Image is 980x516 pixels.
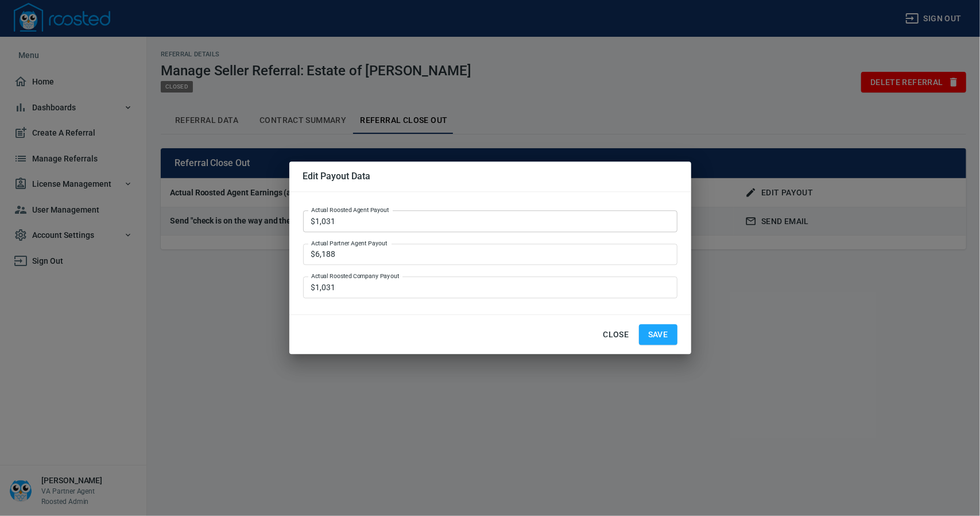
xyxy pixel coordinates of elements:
iframe: Chat [931,464,971,507]
button: Close [598,324,634,345]
span: Save [648,328,668,342]
span: Close [602,328,630,342]
button: Save [639,324,677,345]
span: Edit Payout Data [303,171,677,182]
